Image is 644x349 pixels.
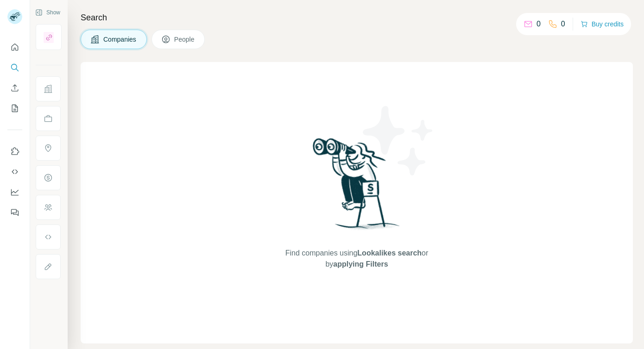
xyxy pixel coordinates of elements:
button: Use Surfe on LinkedIn [7,143,22,160]
p: 0 [561,19,565,30]
span: applying Filters [333,260,388,268]
img: Surfe Illustration - Woman searching with binoculars [309,136,405,239]
button: My lists [7,100,22,117]
span: Lookalikes search [357,249,422,257]
h4: Search [81,11,633,24]
button: Search [7,59,22,76]
button: Dashboard [7,184,22,200]
img: Surfe Illustration - Stars [357,99,440,182]
span: Companies [103,35,137,44]
span: People [174,35,196,44]
button: Show [29,6,67,19]
button: Feedback [7,204,22,221]
p: 0 [537,19,541,30]
button: Buy credits [581,18,624,31]
span: Find companies using or by [283,248,431,270]
button: Quick start [7,39,22,56]
button: Enrich CSV [7,80,22,96]
button: Use Surfe API [7,163,22,180]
